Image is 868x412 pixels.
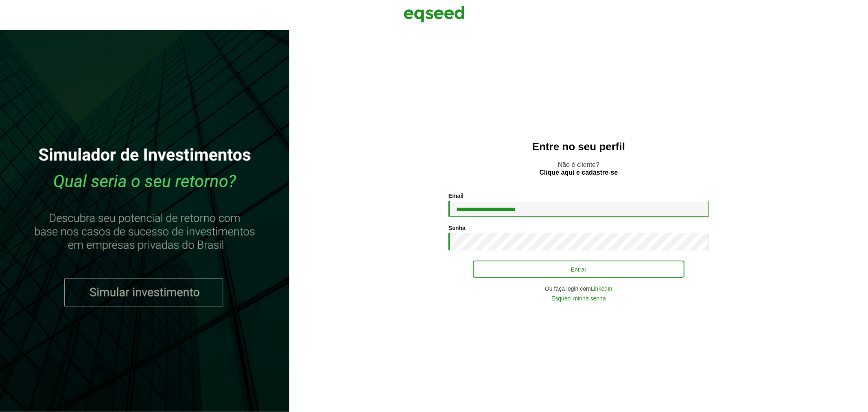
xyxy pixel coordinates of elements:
a: Clique aqui e cadastre-se [540,169,618,176]
a: LinkedIn [591,286,612,291]
p: Não é cliente? [306,161,852,176]
label: Email [448,193,464,199]
div: Ou faça login com [448,286,709,291]
a: Esqueci minha senha [551,296,606,301]
label: Senha [448,225,466,231]
img: EqSeed Logo [404,4,465,24]
h2: Entre no seu perfil [306,141,852,153]
button: Entrar [473,261,684,278]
